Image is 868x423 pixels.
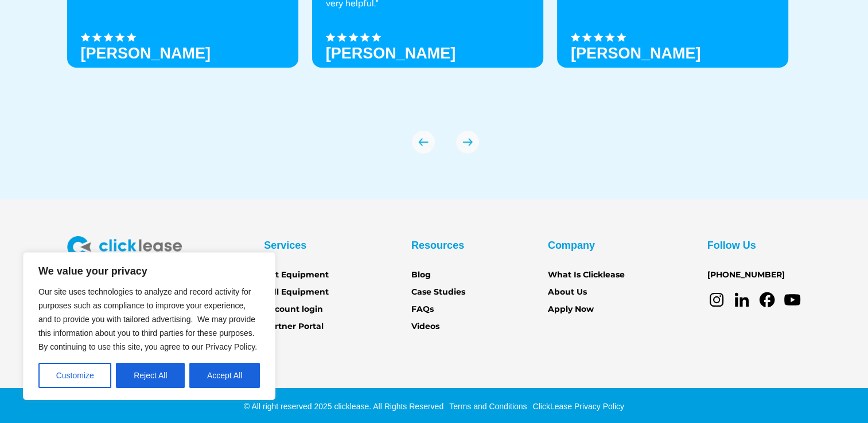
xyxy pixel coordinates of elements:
[446,402,527,411] a: Terms and Conditions
[411,320,439,333] a: Videos
[412,131,435,154] img: arrow Icon
[127,33,136,42] img: Black star icon
[326,33,335,42] img: Black star icon
[264,269,329,281] a: Get Equipment
[81,45,211,62] h3: [PERSON_NAME]
[189,363,260,388] button: Accept All
[264,286,329,299] a: Sell Equipment
[571,33,580,42] img: Black star icon
[372,33,381,42] img: Black star icon
[67,236,182,258] img: Clicklease logo
[548,286,587,299] a: About Us
[707,269,785,281] a: [PHONE_NUMBER]
[617,33,626,42] img: Black star icon
[244,401,443,412] div: © All right reserved 2025 clicklease. All Rights Reserved
[264,236,306,254] div: Services
[81,33,90,42] img: Black star icon
[571,45,701,62] h3: [PERSON_NAME]
[582,33,591,42] img: Black star icon
[337,33,347,42] img: Black star icon
[456,131,479,154] img: arrow Icon
[594,33,603,42] img: Black star icon
[264,303,323,316] a: Account login
[411,286,465,299] a: Case Studies
[548,269,625,281] a: What Is Clicklease
[116,363,185,388] button: Reject All
[411,236,464,254] div: Resources
[548,303,594,316] a: Apply Now
[115,33,124,42] img: Black star icon
[349,33,358,42] img: Black star icon
[530,402,624,411] a: ClickLease Privacy Policy
[38,264,260,278] p: We value your privacy
[412,131,435,154] div: previous slide
[264,320,324,333] a: Partner Portal
[360,33,369,42] img: Black star icon
[38,363,111,388] button: Customize
[411,303,434,316] a: FAQs
[411,269,431,281] a: Blog
[548,236,595,254] div: Company
[707,236,756,254] div: Follow Us
[605,33,614,42] img: Black star icon
[104,33,113,42] img: Black star icon
[92,33,102,42] img: Black star icon
[38,287,257,351] span: Our site uses technologies to analyze and record activity for purposes such as compliance to impr...
[456,131,479,154] div: next slide
[326,45,456,62] strong: [PERSON_NAME]
[23,252,275,400] div: We value your privacy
